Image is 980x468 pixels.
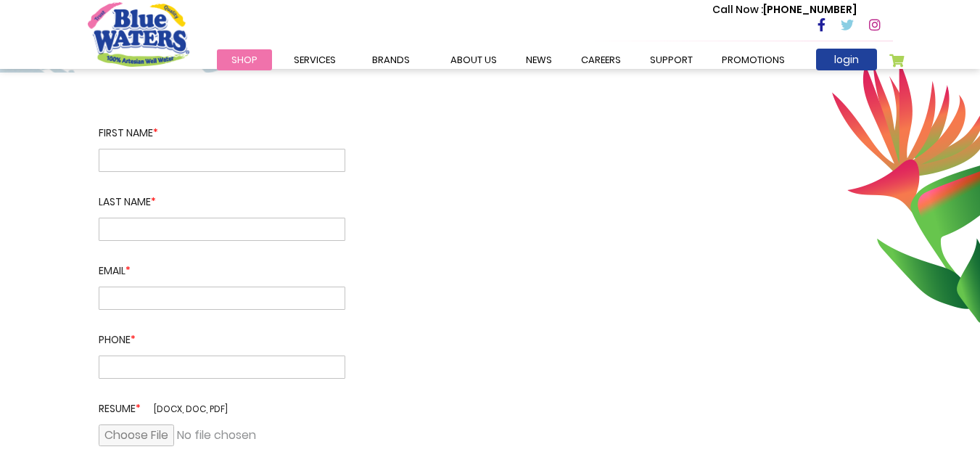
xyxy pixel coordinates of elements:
p: [PHONE_NUMBER] [712,2,857,17]
a: Promotions [707,49,799,70]
span: Services [294,53,336,67]
label: Phone [99,310,345,356]
a: News [511,49,567,70]
a: store logo [88,2,189,66]
span: [docx, doc, pdf] [154,403,228,415]
span: Shop [231,53,258,67]
img: career-intro-leaves.png [831,60,980,323]
label: First name [99,126,345,149]
span: Call Now : [712,2,763,17]
label: Resume [99,379,345,424]
label: Email [99,241,345,287]
a: support [635,49,707,70]
span: Brands [372,53,410,67]
a: careers [567,49,635,70]
a: about us [436,49,511,70]
label: Last Name [99,172,345,218]
a: login [816,49,877,70]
